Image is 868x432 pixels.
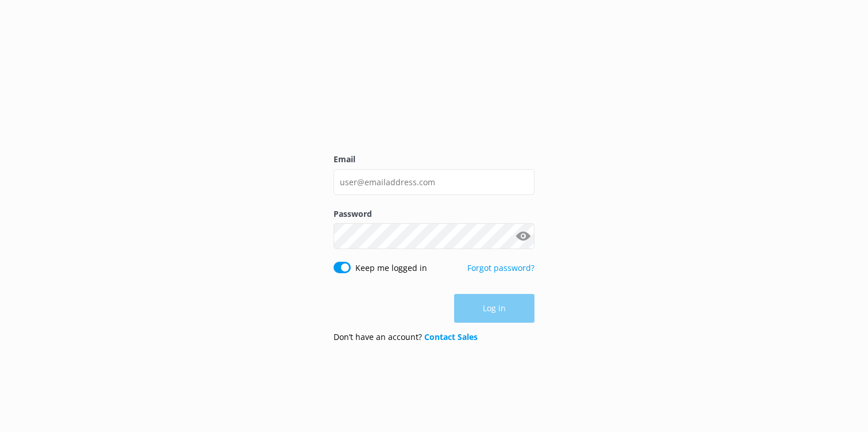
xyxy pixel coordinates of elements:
button: Show password [511,225,534,248]
a: Contact Sales [424,331,478,342]
label: Password [334,208,534,220]
label: Keep me logged in [355,262,427,274]
a: Forgot password? [467,262,534,273]
input: user@emailaddress.com [334,169,534,195]
p: Don’t have an account? [334,331,478,343]
label: Email [334,153,534,166]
